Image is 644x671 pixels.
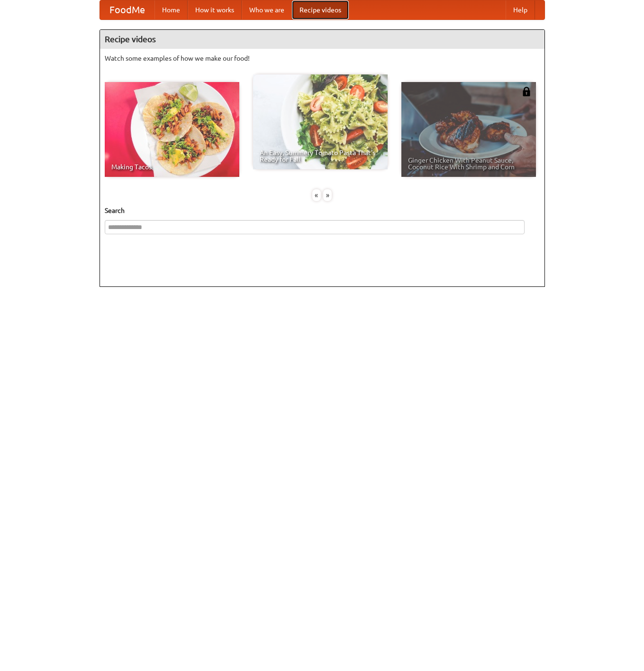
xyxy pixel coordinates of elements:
a: An Easy, Summery Tomato Pasta That's Ready for Fall [253,74,388,169]
a: FoodMe [100,0,154,19]
h5: Search [105,206,540,215]
a: Making Tacos [105,82,239,177]
a: Recipe videos [292,0,349,19]
div: » [323,189,332,201]
div: « [312,189,321,201]
a: Who we are [242,0,292,19]
a: Help [506,0,535,19]
img: 483408.png [522,87,531,96]
span: An Easy, Summery Tomato Pasta That's Ready for Fall [260,149,381,163]
h4: Recipe videos [100,30,544,49]
a: Home [154,0,188,19]
a: How it works [188,0,242,19]
p: Watch some examples of how we make our food! [105,54,540,63]
span: Making Tacos [111,164,233,170]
